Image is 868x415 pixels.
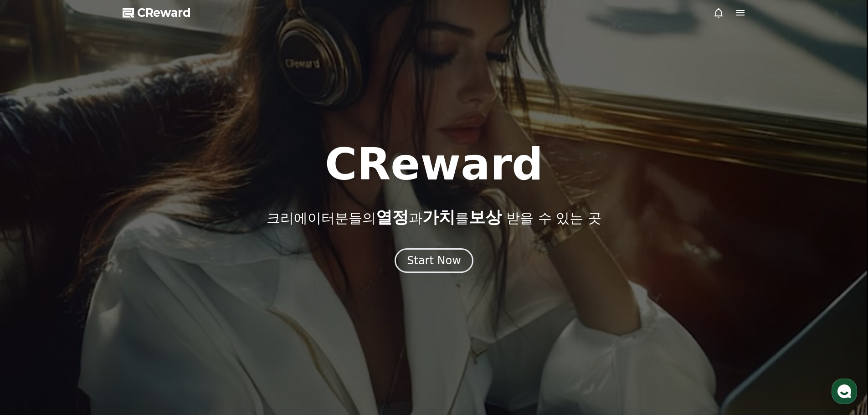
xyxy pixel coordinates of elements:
[407,253,461,268] div: Start Now
[395,248,473,273] button: Start Now
[325,143,543,186] h1: CReward
[469,208,502,226] span: 보상
[422,208,455,226] span: 가치
[267,208,601,226] p: 크리에이터분들의 과 를 받을 수 있는 곳
[123,5,191,20] a: CReward
[376,208,409,226] span: 열정
[395,257,473,266] a: Start Now
[137,5,191,20] span: CReward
